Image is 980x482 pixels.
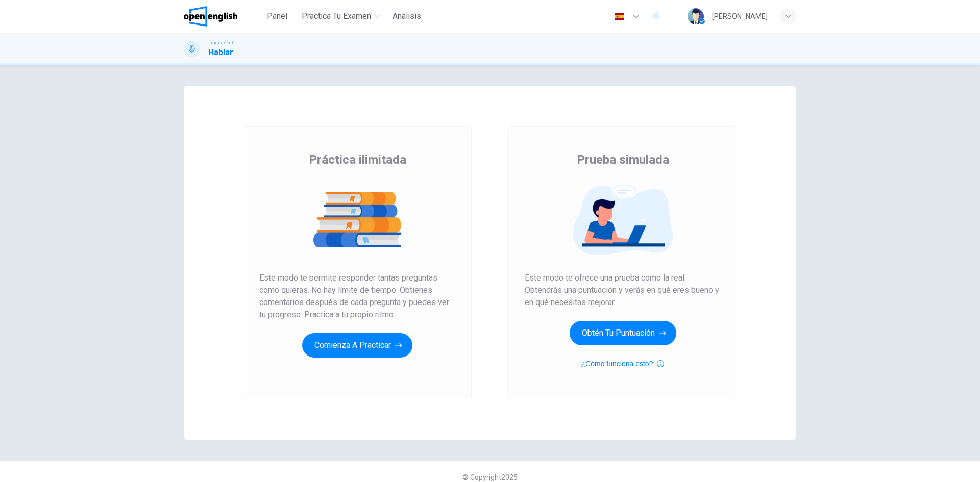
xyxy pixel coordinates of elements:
button: Análisis [388,7,425,26]
span: Este modo te permite responder tantas preguntas como quieras. No hay límite de tiempo. Obtienes c... [259,272,455,321]
span: Este modo te ofrece una prueba como la real. Obtendrás una puntuación y verás en qué eres bueno y... [525,272,721,309]
h1: Hablar [208,46,233,59]
button: Comienza a practicar [302,333,412,358]
button: Panel [261,7,293,26]
span: Practica tu examen [302,10,371,22]
button: Obtén tu puntuación [570,321,676,345]
img: OpenEnglish logo [184,6,237,27]
span: © Copyright 2025 [462,473,518,481]
span: Panel [267,10,287,22]
button: ¿Cómo funciona esto? [581,358,665,370]
img: es [613,13,626,20]
img: Profile picture [688,8,704,24]
span: Prueba simulada [577,151,669,168]
a: OpenEnglish logo [184,6,261,27]
span: Linguaskill [208,39,233,46]
div: [PERSON_NAME] [712,10,768,22]
span: Análisis [393,10,421,22]
span: Práctica ilimitada [309,151,406,168]
button: Practica tu examen [298,7,384,26]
